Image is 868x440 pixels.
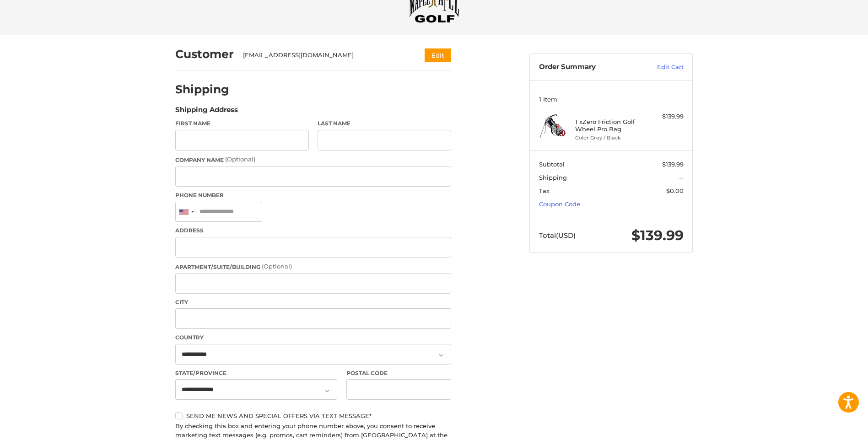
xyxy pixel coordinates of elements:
label: Company Name [175,155,451,164]
label: Phone Number [175,191,451,199]
span: Subtotal [539,161,565,168]
span: Tax [539,187,550,194]
button: Edit [425,48,451,62]
label: Apartment/Suite/Building [175,262,451,271]
legend: Shipping Address [175,105,238,119]
h2: Customer [175,47,234,61]
label: First Name [175,119,309,128]
small: (Optional) [225,156,255,163]
li: Color Grey / Black [575,134,645,142]
div: United States: +1 [176,202,197,222]
span: Shipping [539,174,567,181]
label: Country [175,333,451,342]
label: Send me news and special offers via text message* [175,412,451,419]
label: Postal Code [346,369,452,377]
span: Total (USD) [539,231,576,240]
span: -- [679,174,684,181]
h3: 1 Item [539,96,684,103]
h4: 1 x Zero Friction Golf Wheel Pro Bag [575,118,645,133]
label: City [175,298,451,306]
span: $139.99 [662,161,684,168]
span: $139.99 [631,227,684,244]
h3: Order Summary [539,63,637,72]
label: Last Name [318,119,451,128]
a: Edit Cart [637,63,684,72]
label: State/Province [175,369,337,377]
h2: Shipping [175,82,229,97]
iframe: Google Customer Reviews [793,415,868,440]
small: (Optional) [262,263,292,270]
span: $0.00 [666,187,684,194]
div: $139.99 [647,112,684,121]
div: [EMAIL_ADDRESS][DOMAIN_NAME] [243,51,407,60]
label: Address [175,226,451,235]
a: Coupon Code [539,200,580,208]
